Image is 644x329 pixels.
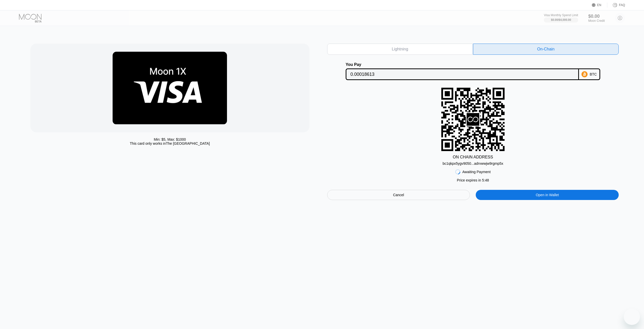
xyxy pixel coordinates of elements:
[551,18,571,21] div: $0.00 / $4,000.00
[392,47,408,52] div: Lightning
[130,141,210,145] div: This card only works in The [GEOGRAPHIC_DATA]
[536,193,559,197] div: Open in Wallet
[597,3,601,7] div: EN
[453,155,493,159] div: ON CHAIN ADDRESS
[544,13,578,23] div: Visa Monthly Spend Limit$0.00/$4,000.00
[607,3,625,8] div: FAQ
[327,62,619,80] div: You PayBTC
[537,47,554,52] div: On-Chain
[473,44,619,55] div: On-Chain
[624,309,640,325] iframe: Кнопка запуска окна обмена сообщениями
[443,159,503,166] div: bc1qkpx5ygv9050...adrvwwjw9rgmp5x
[590,72,597,76] div: BTC
[462,170,491,174] div: Awaiting Payment
[327,44,473,55] div: Lightning
[346,62,579,67] div: You Pay
[482,178,489,182] span: 5 : 48
[393,193,404,197] div: Cancel
[327,190,470,200] div: Cancel
[443,161,503,166] div: bc1qkpx5ygv9050...adrvwwjw9rgmp5x
[457,178,489,182] div: Price expires in
[476,190,619,200] div: Open in Wallet
[154,137,186,141] div: Min: $ 5 , Max: $ 1000
[544,13,578,17] div: Visa Monthly Spend Limit
[592,3,607,8] div: EN
[619,3,625,7] div: FAQ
